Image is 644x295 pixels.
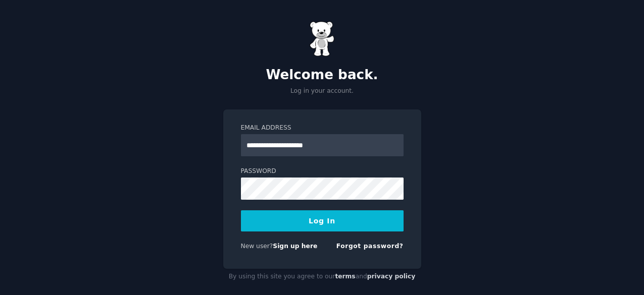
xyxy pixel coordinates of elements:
[367,273,416,280] a: privacy policy
[310,21,335,56] img: Gummy Bear
[241,124,404,133] label: Email Address
[241,210,404,231] button: Log In
[223,67,421,83] h2: Welcome back.
[241,243,273,250] span: New user?
[223,269,421,285] div: By using this site you agree to our and
[336,243,404,250] a: Forgot password?
[335,273,355,280] a: terms
[241,167,404,176] label: Password
[273,243,317,250] a: Sign up here
[223,87,421,96] p: Log in your account.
